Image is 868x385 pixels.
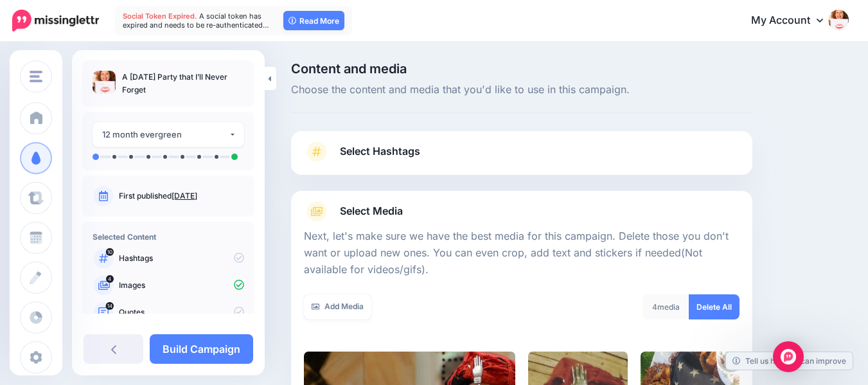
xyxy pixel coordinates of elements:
a: Select Hashtags [304,141,740,175]
span: 4 [106,275,114,283]
p: Hashtags [119,253,244,264]
span: Select Media [340,202,403,220]
a: Read More [283,11,344,30]
a: Tell us how we can improve [726,352,853,370]
span: 4 [652,302,657,312]
p: Next, let's make sure we have the best media for this campaign. Delete those you don't want or up... [304,228,740,278]
a: Select Media [304,201,740,222]
div: 12 month evergreen [102,127,229,142]
img: 0f0731d8b5288f69875474909d146733_thumb.jpg [93,71,116,94]
a: [DATE] [172,191,197,201]
a: My Account [738,5,849,37]
h4: Selected Content [93,232,244,242]
div: media [642,294,689,319]
img: menu.png [30,71,42,82]
div: Open Intercom Messenger [773,341,804,372]
span: A social token has expired and needs to be re-authenticated… [123,12,269,30]
button: 12 month evergreen [93,122,244,147]
p: Quotes [119,307,244,318]
span: Select Hashtags [340,143,420,160]
span: 14 [106,302,114,310]
span: Choose the content and media that you'd like to use in this campaign. [291,82,752,98]
a: Delete All [689,294,740,319]
p: First published [119,190,244,202]
span: Social Token Expired. [123,12,197,21]
a: Add Media [304,294,371,319]
p: A [DATE] Party that I’ll Never Forget [122,71,244,96]
p: Images [119,280,244,291]
img: Missinglettr [12,10,99,31]
span: Content and media [291,62,752,75]
span: 10 [106,248,114,256]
